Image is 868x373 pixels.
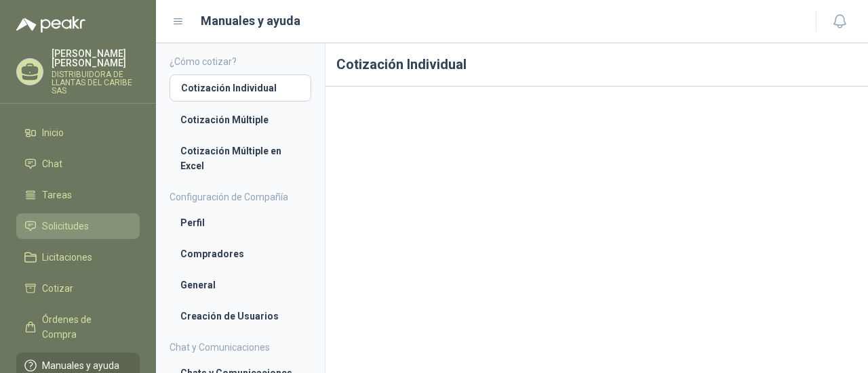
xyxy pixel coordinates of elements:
[170,107,311,133] a: Cotización Múltiple
[42,250,92,265] span: Licitaciones
[170,190,311,204] h4: Configuración de Compañía
[325,43,868,87] h1: Cotización Individual
[52,49,140,68] p: [PERSON_NAME] [PERSON_NAME]
[201,12,300,30] h1: Manuales y ayuda
[42,188,72,202] span: Tareas
[170,54,311,69] h4: ¿Cómo cotizar?
[181,81,300,95] li: Cotización Individual
[170,241,311,267] a: Compradores
[180,309,300,324] li: Creación de Usuarios
[16,213,140,239] a: Solicitudes
[16,151,140,177] a: Chat
[170,340,311,355] h4: Chat y Comunicaciones
[180,215,300,230] li: Perfil
[42,358,119,373] span: Manuales y ayuda
[42,312,127,342] span: Órdenes de Compra
[180,112,300,127] li: Cotización Múltiple
[16,307,140,347] a: Órdenes de Compra
[180,278,300,292] li: General
[180,144,300,173] li: Cotización Múltiple en Excel
[52,70,140,95] p: DISTRIBUIDORA DE LLANTAS DEL CARIBE SAS
[42,125,64,140] span: Inicio
[170,138,311,179] a: Cotización Múltiple en Excel
[42,219,89,234] span: Solicitudes
[42,281,73,296] span: Cotizar
[170,272,311,298] a: General
[16,182,140,208] a: Tareas
[42,156,62,171] span: Chat
[16,276,140,301] a: Cotizar
[170,303,311,329] a: Creación de Usuarios
[16,120,140,146] a: Inicio
[170,74,311,102] a: Cotización Individual
[16,16,85,32] img: Logo peakr
[170,210,311,236] a: Perfil
[180,246,300,261] li: Compradores
[16,244,140,270] a: Licitaciones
